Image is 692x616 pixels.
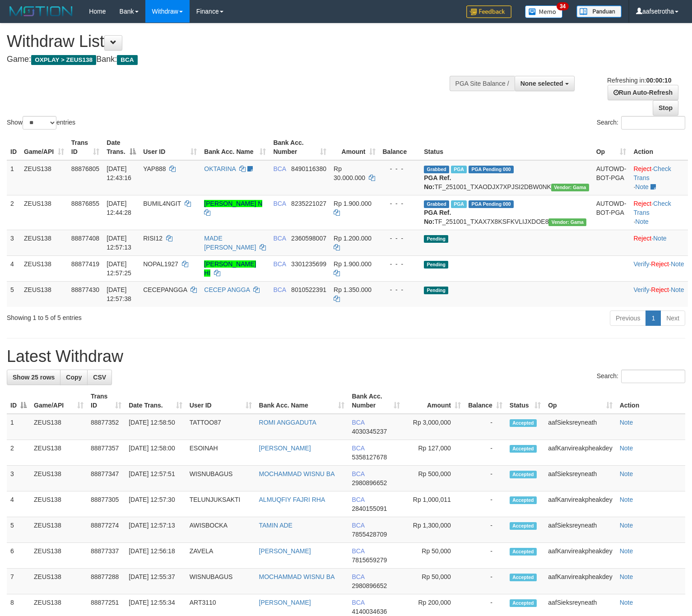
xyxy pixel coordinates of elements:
[352,547,364,555] span: BCA
[71,260,99,268] span: 88877419
[544,440,616,466] td: aafKanvireakpheakdey
[291,260,326,268] span: Copy 3301235699 to clipboard
[31,55,96,65] span: OXPLAY > ZEUS138
[548,218,586,226] span: Vendor URL: https://trx31.1velocity.biz
[291,165,326,172] span: Copy 8490116380 to clipboard
[424,166,449,173] span: Grabbed
[204,260,256,277] a: [PERSON_NAME] HI
[334,200,372,207] span: Rp 1.900.000
[291,286,326,293] span: Copy 8010522391 to clipboard
[200,134,269,160] th: Bank Acc. Name: activate to sort column ascending
[7,116,75,130] label: Show entries
[259,445,311,452] a: [PERSON_NAME]
[125,543,186,569] td: [DATE] 12:56:18
[143,260,178,268] span: NOPAL1927
[464,466,506,491] td: -
[7,388,30,414] th: ID: activate to sort column descending
[259,573,335,580] a: MOCHAMMAD WISNU BA
[593,195,630,230] td: AUTOWD-BOT-PGA
[671,260,684,268] a: Note
[608,85,678,100] a: Run Auto-Refresh
[186,466,255,491] td: WISNUBAGUS
[464,491,506,517] td: -
[23,116,56,130] select: Showentries
[450,76,515,91] div: PGA Site Balance /
[186,491,255,517] td: TELUNJUKSAKTI
[352,556,387,564] span: Copy 7815659279 to clipboard
[71,200,99,207] span: 88876855
[291,200,326,207] span: Copy 8235221027 to clipboard
[20,255,68,281] td: ZEUS138
[139,134,200,160] th: User ID: activate to sort column ascending
[334,165,365,181] span: Rp 30.000.000
[464,388,506,414] th: Balance: activate to sort column ascending
[544,414,616,440] td: aafSieksreyneath
[30,517,87,543] td: ZEUS138
[334,260,372,268] span: Rp 1.900.000
[125,414,186,440] td: [DATE] 12:58:50
[71,165,99,172] span: 88876805
[7,370,60,385] a: Show 25 rows
[620,496,633,503] a: Note
[593,160,630,195] td: AUTOWD-BOT-PGA
[630,160,688,195] td: · ·
[71,235,99,242] span: 88877408
[255,388,348,414] th: Bank Acc. Name: activate to sort column ascending
[186,388,255,414] th: User ID: activate to sort column ascending
[13,374,55,381] span: Show 25 rows
[653,235,667,242] a: Note
[20,195,68,230] td: ZEUS138
[515,76,575,91] button: None selected
[273,260,286,268] span: BCA
[510,496,537,504] span: Accepted
[107,260,131,277] span: [DATE] 12:57:25
[510,574,537,581] span: Accepted
[379,134,421,160] th: Balance
[352,428,387,435] span: Copy 4030345237 to clipboard
[30,466,87,491] td: ZEUS138
[464,440,506,466] td: -
[620,445,633,452] a: Note
[20,230,68,255] td: ZEUS138
[510,522,537,530] span: Accepted
[87,491,125,517] td: 88877305
[610,310,646,326] a: Previous
[424,200,449,208] span: Grabbed
[404,543,464,569] td: Rp 50,000
[87,543,125,569] td: 88877337
[117,55,137,65] span: BCA
[620,547,633,555] a: Note
[107,235,131,251] span: [DATE] 12:57:13
[30,440,87,466] td: ZEUS138
[7,491,30,517] td: 4
[352,479,387,486] span: Copy 2980896652 to clipboard
[107,200,131,216] span: [DATE] 12:44:28
[466,5,511,18] img: Feedback.jpg
[633,165,651,172] a: Reject
[404,440,464,466] td: Rp 127,000
[107,165,131,181] span: [DATE] 12:43:16
[451,166,467,173] span: Marked by aafmaleo
[20,160,68,195] td: ZEUS138
[334,286,372,293] span: Rp 1.350.000
[464,517,506,543] td: -
[620,419,633,426] a: Note
[510,419,537,427] span: Accepted
[510,445,537,453] span: Accepted
[633,200,651,207] a: Reject
[143,165,166,172] span: YAP888
[186,569,255,594] td: WISNUBAGUS
[7,5,75,18] img: MOTION_logo.png
[143,200,181,207] span: BUMIL4NGIT
[544,466,616,491] td: aafSieksreyneath
[87,569,125,594] td: 88877288
[125,569,186,594] td: [DATE] 12:55:37
[352,573,364,580] span: BCA
[259,547,311,555] a: [PERSON_NAME]
[269,134,330,160] th: Bank Acc. Number: activate to sort column ascending
[593,134,630,160] th: Op: activate to sort column ascending
[469,200,514,208] span: PGA Pending
[204,235,256,251] a: MADE [PERSON_NAME]
[352,582,387,589] span: Copy 2980896652 to clipboard
[620,599,633,606] a: Note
